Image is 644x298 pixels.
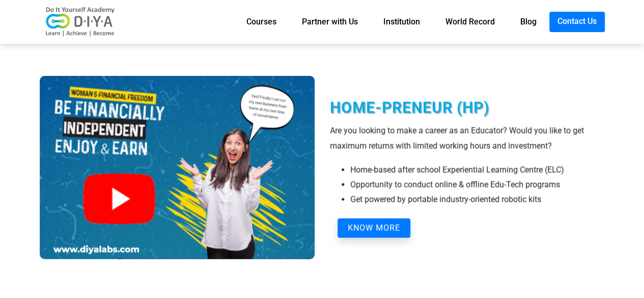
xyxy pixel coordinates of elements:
[289,12,371,32] a: Partner with Us
[330,123,605,154] div: Are you looking to make a career as an Educator? Would you like to get maximum returns with limit...
[40,7,121,37] img: logo-v2.png
[350,194,605,206] li: Get powered by portable industry-oriented robotic kits
[433,12,508,32] a: World Record
[549,12,605,32] a: Contact Us
[330,97,605,119] div: Home-Preneur (HP)
[350,179,605,191] li: Opportunity to conduct online & offline Edu-Tech programs
[371,12,433,32] a: Institution
[40,76,315,259] img: hp.png
[350,164,605,176] li: Home-based after school Experiential Learning Centre (ELC)
[508,12,549,32] a: Blog
[338,219,410,238] button: KNOW MORE
[234,12,289,32] a: Courses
